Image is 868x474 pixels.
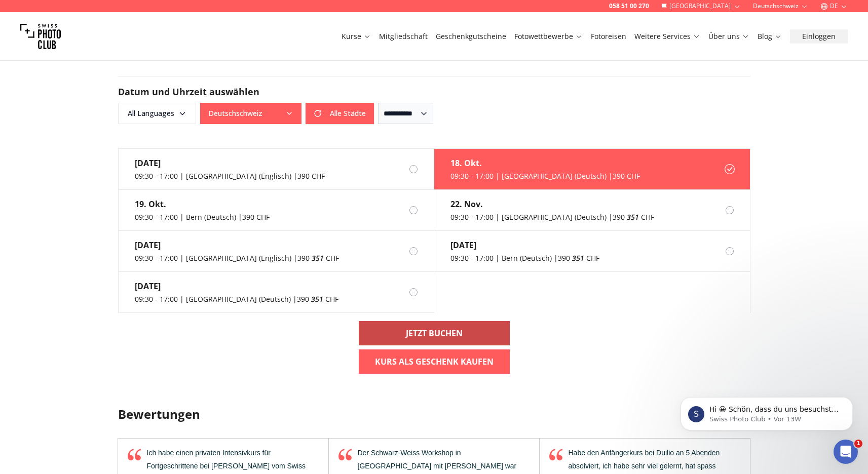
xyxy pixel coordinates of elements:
[375,355,494,368] b: Kurs als Geschenk kaufen
[708,31,749,42] a: Über uns
[306,103,374,124] button: Alle Städte
[135,171,325,181] div: 09:30 - 17:00 | [GEOGRAPHIC_DATA] (Englisch) | 390 CHF
[609,2,649,10] a: 058 51 00 270
[758,31,782,42] a: Blog
[432,29,510,44] button: Geschenkgutscheine
[613,212,625,222] span: 390
[634,31,700,42] a: Weitere Services
[790,29,848,44] button: Einloggen
[514,31,583,42] a: Fotowettbewerbe
[135,157,325,169] div: [DATE]
[510,29,587,44] button: Fotowettbewerbe
[436,31,506,42] a: Geschenkgutscheine
[450,171,640,181] div: 09:30 - 17:00 | [GEOGRAPHIC_DATA] (Deutsch) | 390 CHF
[379,31,428,42] a: Mitgliedschaft
[587,29,630,44] button: Fotoreisen
[406,327,463,339] b: Jetzt buchen
[135,280,338,292] div: [DATE]
[20,16,61,57] img: Swiss photo club
[375,29,432,44] button: Mitgliedschaft
[834,440,858,464] iframe: Intercom live chat
[450,239,599,251] div: [DATE]
[120,104,195,123] span: All Languages
[135,294,338,304] div: 09:30 - 17:00 | [GEOGRAPHIC_DATA] (Deutsch) | CHF
[297,294,309,304] span: 390
[135,253,339,263] div: 09:30 - 17:00 | [GEOGRAPHIC_DATA] (Englisch) | CHF
[450,212,654,222] div: 09:30 - 17:00 | [GEOGRAPHIC_DATA] (Deutsch) | CHF
[450,198,654,210] div: 22. Nov.
[118,103,196,124] button: All Languages
[665,376,868,447] iframe: Intercom notifications Nachricht
[630,29,704,44] button: Weitere Services
[854,440,862,448] span: 1
[359,349,510,374] a: Kurs als Geschenk kaufen
[118,406,750,422] h3: Bewertungen
[342,31,371,42] a: Kurse
[118,85,750,99] h2: Datum und Uhrzeit auswählen
[753,29,786,44] button: Blog
[135,212,270,222] div: 09:30 - 17:00 | Bern (Deutsch) | 390 CHF
[704,29,753,44] button: Über uns
[591,31,626,42] a: Fotoreisen
[627,212,639,222] em: 351
[312,253,324,263] em: 351
[135,239,339,251] div: [DATE]
[337,29,375,44] button: Kurse
[450,253,599,263] div: 09:30 - 17:00 | Bern (Deutsch) | CHF
[311,294,323,304] em: 351
[200,103,301,124] button: Deutschschweiz
[558,253,570,263] span: 390
[572,253,584,263] em: 351
[135,198,270,210] div: 19. Okt.
[297,253,310,263] span: 390
[450,157,640,169] div: 18. Okt.
[359,321,510,345] a: Jetzt buchen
